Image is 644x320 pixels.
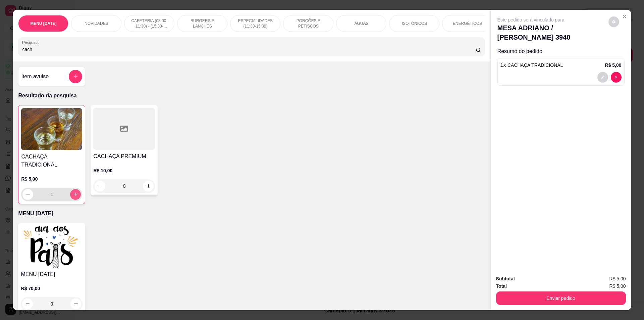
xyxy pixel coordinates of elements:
[18,92,485,100] p: Resultado da pesquisa
[22,46,475,53] input: Pesquisa
[21,285,83,292] p: R$ 70,00
[21,108,82,150] img: product-image
[354,21,368,26] p: ÁGUAS
[21,176,82,182] p: R$ 5,00
[611,72,622,83] button: decrease-product-quantity
[22,189,33,200] button: decrease-product-quantity
[30,21,56,26] p: MENU [DATE]
[497,16,606,23] p: Este pedido será vinculado para
[21,153,82,169] h4: CACHAÇA TRADICIONAL
[497,47,625,55] p: Resumo do pedido
[402,21,427,26] p: ISOTÔNICOS
[21,226,83,268] img: product-image
[497,23,606,42] p: MESA ADRIANO / [PERSON_NAME] 3940
[93,167,155,174] p: R$ 10,00
[453,21,482,26] p: ENERGÉTICOS
[70,189,81,200] button: increase-product-quantity
[93,152,155,161] h4: CACHAÇA PREMIUM
[496,291,626,305] button: Enviar pedido
[95,181,105,191] button: decrease-product-quantity
[21,270,83,278] h4: MENU [DATE]
[130,18,169,29] p: CAFETERIA (08:00-11:30) - (15:30-18:00)
[496,276,515,281] strong: Subtotal
[619,11,630,22] button: Close
[609,275,626,282] span: R$ 5,00
[183,18,222,29] p: BURGERS E LANCHES
[507,62,563,68] span: CACHAÇA TRADICIONAL
[85,21,108,26] p: NOVIDADES
[18,210,485,218] p: MENU [DATE]
[69,70,82,83] button: add-separate-item
[597,72,608,83] button: decrease-product-quantity
[236,18,275,29] p: ESPECIALIDADES (11:30-15:30)
[22,40,41,45] label: Pesquisa
[289,18,328,29] p: PORÇÕES E PETISCOS
[500,61,563,69] p: 1 x
[143,181,154,191] button: increase-product-quantity
[609,282,626,290] span: R$ 5,00
[605,62,622,68] p: R$ 5,00
[608,16,619,27] button: decrease-product-quantity
[496,283,507,289] strong: Total
[21,73,49,81] h4: Item avulso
